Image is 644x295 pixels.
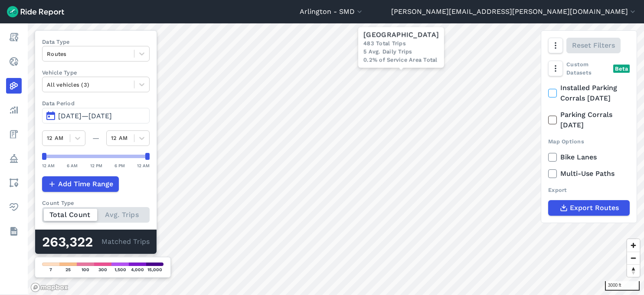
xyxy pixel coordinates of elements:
label: Vehicle Type [42,68,150,77]
div: Custom Datasets [548,60,630,77]
label: Multi-Use Paths [548,169,630,179]
div: 3000 ft [605,281,640,291]
a: Fees [6,126,22,142]
label: Parking Corrals [DATE] [548,110,630,130]
a: Report [6,29,22,45]
div: Map Options [548,137,630,146]
div: 12 PM [90,162,102,169]
label: Bike Lanes [548,152,630,162]
div: Count Type [42,199,150,207]
button: Reset Filters [566,38,621,53]
div: — [85,133,106,143]
a: Health [6,199,22,215]
button: Zoom in [627,239,640,252]
span: Export Routes [570,203,619,213]
button: [PERSON_NAME][EMAIL_ADDRESS][PERSON_NAME][DOMAIN_NAME] [391,6,637,17]
span: Reset Filters [572,40,615,51]
div: 6 AM [67,162,78,169]
div: 483 Total Trips [363,39,439,47]
label: Data Type [42,38,150,46]
a: Areas [6,175,22,191]
div: Export [548,186,630,194]
div: 12 AM [137,162,150,169]
a: Realtime [6,54,22,69]
img: Ride Report [7,6,64,17]
button: Arlington - SMD [300,6,364,17]
button: Reset bearing to north [627,264,640,277]
div: 263,322 [42,237,101,248]
span: Add Time Range [58,179,113,189]
span: [DATE]—[DATE] [58,112,112,120]
div: 5 Avg. Daily Trips [363,48,439,56]
div: Beta [613,65,630,73]
div: 6 PM [114,162,125,169]
button: Zoom out [627,252,640,264]
a: Datasets [6,224,22,239]
div: [GEOGRAPHIC_DATA] [363,30,439,39]
a: Policy [6,151,22,166]
div: Matched Trips [35,230,157,254]
button: [DATE]—[DATE] [42,108,150,123]
button: Export Routes [548,200,630,216]
a: Analyze [6,102,22,118]
label: Data Period [42,99,150,107]
a: Heatmaps [6,78,22,94]
a: Mapbox logo [30,282,69,292]
label: Installed Parking Corrals [DATE] [548,83,630,104]
div: 12 AM [42,162,55,169]
div: 0.2% of Service Area Total [363,56,439,64]
button: Add Time Range [42,176,119,192]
